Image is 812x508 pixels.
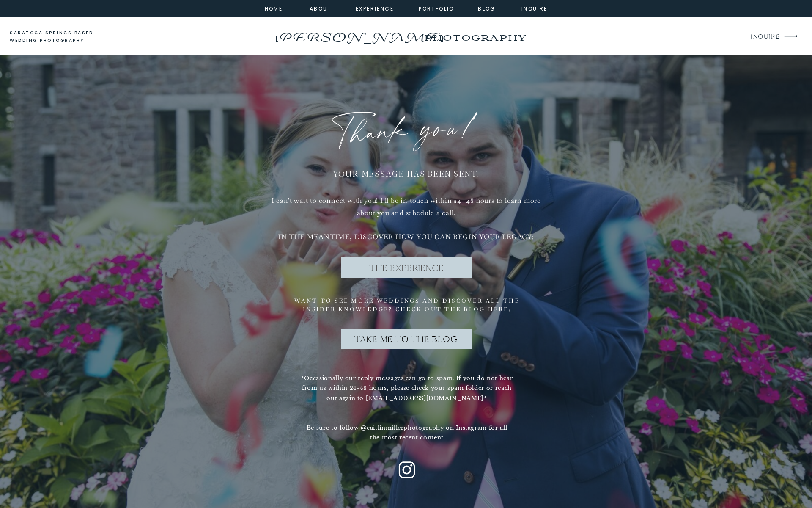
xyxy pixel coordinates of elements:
[273,28,445,41] a: [PERSON_NAME]
[10,29,109,45] a: saratoga springs based wedding photography
[472,4,502,12] a: Blog
[292,297,522,326] h2: Want to see more weddings and discover all the insider knowledge? Check out the blog here:
[519,4,550,12] a: inquire
[418,4,455,12] a: portfolio
[310,4,329,12] a: about
[267,195,546,251] a: I can't wait to connect with you! I'll be in touch within 24 -48 hours to learn more about you an...
[304,169,508,187] a: Your message has been sent.
[369,261,444,274] a: THE EXPERIENCE
[262,4,285,12] a: home
[346,332,466,344] a: Take me to the blog
[751,31,779,43] a: INQUIRE
[304,107,507,165] h1: Thank you!
[356,4,390,12] a: experience
[301,373,513,448] a: *Occasionally our reply messages can go to spam. If you do not hear from us within 24-48 hours, p...
[407,25,542,49] a: photography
